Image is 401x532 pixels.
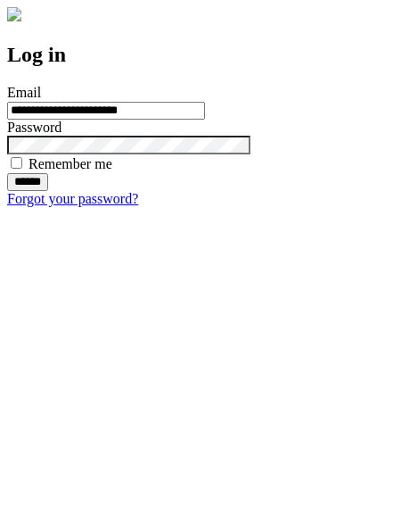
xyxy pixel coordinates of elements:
label: Email [7,85,41,100]
label: Password [7,120,61,135]
label: Remember me [29,156,112,171]
h2: Log in [7,43,394,67]
a: Forgot your password? [7,191,138,206]
img: logo-4e3dc11c47720685a147b03b5a06dd966a58ff35d612b21f08c02c0306f2b779.png [7,7,21,21]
